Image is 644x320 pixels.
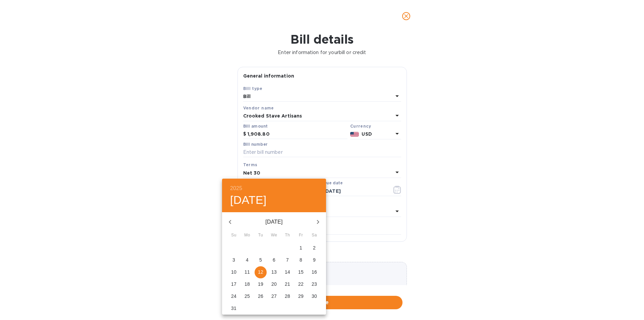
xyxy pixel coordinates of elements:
[312,281,317,287] p: 23
[228,232,240,239] span: Su
[255,290,267,303] button: 26
[313,257,316,263] p: 9
[230,184,242,193] button: 2025
[295,290,307,303] button: 29
[312,269,317,275] p: 16
[273,257,275,263] p: 6
[281,232,293,239] span: Th
[232,257,235,263] p: 3
[268,290,280,303] button: 27
[241,266,253,278] button: 11
[255,232,267,239] span: Tu
[245,281,250,287] p: 18
[312,293,317,300] p: 30
[228,278,240,290] button: 17
[295,254,307,266] button: 8
[245,269,250,275] p: 11
[295,278,307,290] button: 22
[246,257,249,263] p: 4
[308,242,320,254] button: 2
[259,257,262,263] p: 5
[271,269,277,275] p: 13
[231,269,236,275] p: 10
[285,281,290,287] p: 21
[271,281,277,287] p: 20
[308,254,320,266] button: 9
[231,305,236,312] p: 31
[241,254,253,266] button: 4
[300,244,302,251] p: 1
[281,290,293,303] button: 28
[255,266,267,278] button: 12
[241,290,253,303] button: 25
[238,218,310,226] p: [DATE]
[230,193,267,207] button: [DATE]
[285,293,290,300] p: 28
[258,281,263,287] p: 19
[228,254,240,266] button: 3
[281,266,293,278] button: 14
[313,244,316,251] p: 2
[228,290,240,303] button: 24
[298,269,304,275] p: 15
[245,293,250,300] p: 25
[281,278,293,290] button: 21
[285,269,290,275] p: 14
[308,290,320,303] button: 30
[268,232,280,239] span: We
[300,257,302,263] p: 8
[268,278,280,290] button: 20
[231,293,236,300] p: 24
[228,303,240,315] button: 31
[241,278,253,290] button: 18
[268,266,280,278] button: 13
[228,266,240,278] button: 10
[308,266,320,278] button: 16
[295,242,307,254] button: 1
[308,278,320,290] button: 23
[255,254,267,266] button: 5
[286,257,289,263] p: 7
[298,281,304,287] p: 22
[231,281,236,287] p: 17
[298,293,304,300] p: 29
[281,254,293,266] button: 7
[295,266,307,278] button: 15
[295,232,307,239] span: Fr
[258,269,263,275] p: 12
[255,278,267,290] button: 19
[241,232,253,239] span: Mo
[268,254,280,266] button: 6
[258,293,263,300] p: 26
[271,293,277,300] p: 27
[308,232,320,239] span: Sa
